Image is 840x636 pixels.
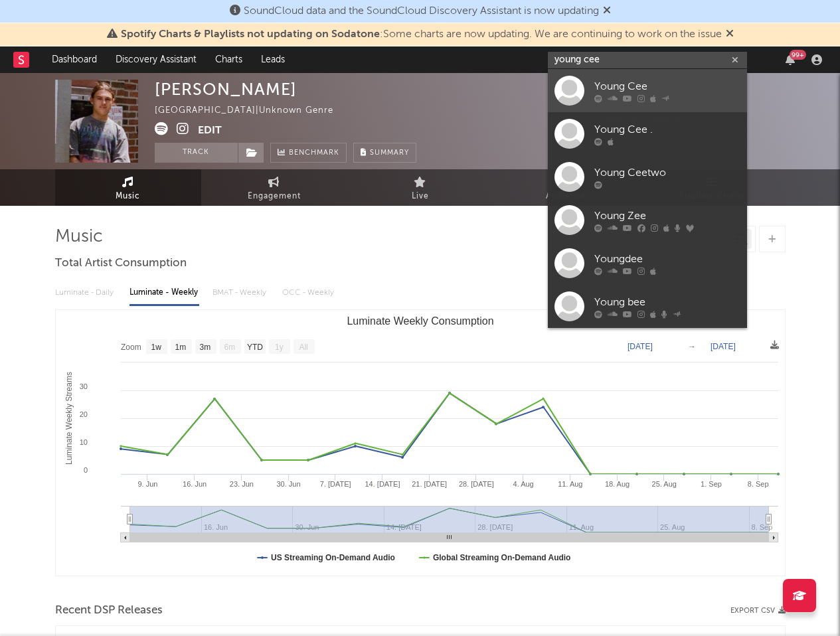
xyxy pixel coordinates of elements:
text: 11. Aug [558,480,582,488]
text: 0 [83,466,87,474]
span: : Some charts are now updating. We are continuing to work on the issue [121,29,722,40]
div: Youngdee [594,251,740,267]
text: 21. [DATE] [412,480,447,488]
button: 99+ [786,54,795,65]
text: 3m [199,343,210,352]
a: Leads [252,46,294,73]
a: Discovery Assistant [106,46,206,73]
div: 99 + [790,50,806,60]
a: Live [347,169,493,206]
text: 14. [DATE] [365,480,400,488]
a: Dashboard [42,46,106,73]
div: Luminate - Weekly [129,281,199,304]
text: 6m [224,343,235,352]
text: 9. Jun [137,480,157,488]
a: Young Zee [548,199,747,242]
text: 1. Sep [701,480,722,488]
a: Engagement [201,169,347,206]
div: [PERSON_NAME] [155,80,297,99]
text: 1m [175,343,186,352]
span: Audience [546,189,586,204]
div: Young Cee . [594,121,740,137]
text: 30 [79,382,87,390]
input: Search for artists [548,52,747,68]
svg: Luminate Weekly Consumption [56,310,785,576]
a: Charts [206,46,252,73]
a: Youngdee [548,242,747,285]
text: Luminate Weekly Streams [64,372,74,465]
div: Young Cee [594,78,740,94]
span: Engagement [248,189,301,204]
text: Luminate Weekly Consumption [347,315,493,327]
text: 30. Jun [276,480,300,488]
text: 1w [151,343,161,352]
text: [DATE] [711,342,736,351]
button: Export CSV [730,607,786,615]
button: Summary [353,143,416,163]
div: Young Zee [594,208,740,224]
text: 8. Sep [747,480,768,488]
text: 1y [275,343,284,352]
text: 16. Jun [183,480,207,488]
a: Young Cee [548,69,747,112]
button: Edit [198,122,222,139]
text: [DATE] [628,342,653,351]
text: 4. Aug [513,480,533,488]
text: YTD [246,343,262,352]
text: → [688,342,696,351]
div: Young bee [594,294,740,310]
span: Live [412,189,429,204]
span: Dismiss [726,29,734,40]
button: Track [155,143,238,163]
a: Young bee [548,285,747,328]
span: Total Artist Consumption [55,256,187,272]
div: Young Ceetwo [594,165,740,181]
text: 10 [79,438,87,446]
span: Music [116,189,140,204]
span: Summary [370,149,409,157]
text: US Streaming On-Demand Audio [271,553,395,562]
a: Music [55,169,201,206]
span: SoundCloud data and the SoundCloud Discovery Assistant is now updating [244,6,599,17]
text: 25. Aug [651,480,676,488]
span: Benchmark [289,145,339,161]
a: Benchmark [270,143,347,163]
text: 18. Aug [604,480,629,488]
a: Audience [493,169,639,206]
text: 7. [DATE] [319,480,351,488]
a: Young Ceetwo [548,155,747,199]
text: 8. Sep [751,523,772,531]
text: 20 [79,410,87,418]
span: Spotify Charts & Playlists not updating on Sodatone [121,29,380,40]
span: Dismiss [603,6,611,17]
text: Global Streaming On-Demand Audio [432,553,570,562]
text: Zoom [121,343,141,352]
a: Young Cee . [548,112,747,155]
text: 28. [DATE] [458,480,493,488]
text: All [299,343,307,352]
div: [GEOGRAPHIC_DATA] | Unknown Genre [155,103,349,119]
span: Recent DSP Releases [55,603,163,619]
text: 23. Jun [229,480,253,488]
